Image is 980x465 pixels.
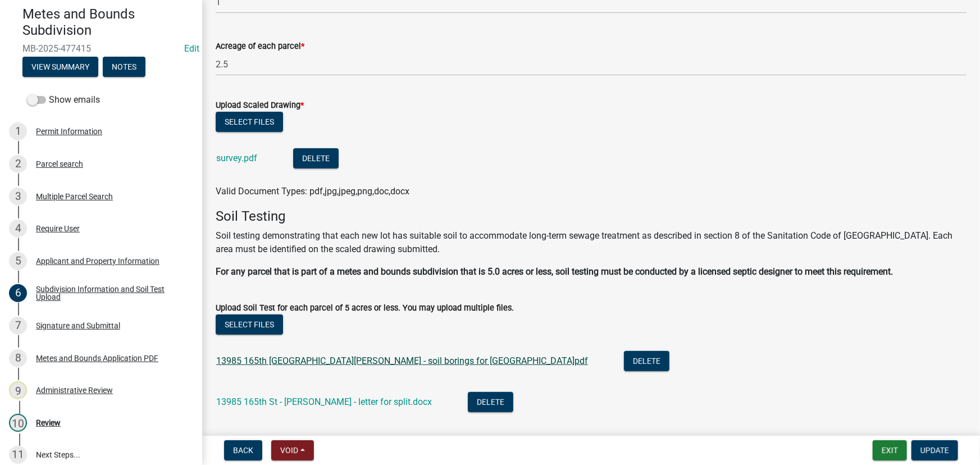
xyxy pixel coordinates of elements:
[233,446,253,455] span: Back
[9,317,27,335] div: 7
[216,266,893,277] strong: For any parcel that is part of a metes and bounds subdivision that is 5.0 acres or less, soil tes...
[22,6,193,39] h4: Metes and Bounds Subdivision
[216,314,283,335] button: Select files
[22,57,98,77] button: View Summary
[22,63,98,72] wm-modal-confirm: Summary
[36,160,83,168] div: Parcel search
[468,392,513,412] button: Delete
[216,186,409,197] span: Valid Document Types: pdf,jpg,jpeg,png,doc,docx
[9,220,27,238] div: 4
[36,127,102,135] div: Permit Information
[468,398,513,408] wm-modal-confirm: Delete Document
[873,440,907,461] button: Exit
[216,229,967,256] p: Soil testing demonstrating that each new lot has suitable soil to accommodate long-term sewage tr...
[9,188,27,206] div: 3
[624,351,669,371] button: Delete
[36,386,113,394] div: Administrative Review
[293,148,339,168] button: Delete
[293,154,339,165] wm-modal-confirm: Delete Document
[184,43,199,54] wm-modal-confirm: Edit Application Number
[216,396,432,407] a: 13985 165th St - [PERSON_NAME] - letter for split.docx
[224,440,262,461] button: Back
[22,43,180,54] span: MB-2025-477415
[36,354,158,362] div: Metes and Bounds Application PDF
[216,112,283,132] button: Select files
[216,355,588,366] a: 13985 165th [GEOGRAPHIC_DATA][PERSON_NAME] - soil borings for [GEOGRAPHIC_DATA]pdf
[216,208,967,225] h4: Soil Testing
[36,285,184,301] div: Subdivision Information and Soil Test Upload
[911,440,958,461] button: Update
[9,252,27,270] div: 5
[103,57,145,77] button: Notes
[9,349,27,367] div: 8
[9,381,27,399] div: 9
[216,43,304,51] label: Acreage of each parcel
[624,357,669,367] wm-modal-confirm: Delete Document
[9,446,27,464] div: 11
[216,304,514,312] label: Upload Soil Test for each parcel of 5 acres or less. You may upload multiple files.
[36,225,80,233] div: Require User
[103,63,145,72] wm-modal-confirm: Notes
[9,122,27,140] div: 1
[280,446,298,455] span: Void
[216,153,257,163] a: survey.pdf
[184,43,199,54] a: Edit
[216,430,409,440] span: Valid Document Types: pdf,jpg,jpeg,png,doc,docx
[36,257,159,265] div: Applicant and Property Information
[9,414,27,432] div: 10
[27,93,100,107] label: Show emails
[271,440,314,461] button: Void
[36,322,120,330] div: Signature and Submittal
[36,419,61,427] div: Review
[36,193,113,200] div: Multiple Parcel Search
[920,446,949,455] span: Update
[216,102,304,110] label: Upload Scaled Drawing
[9,155,27,173] div: 2
[9,284,27,302] div: 6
